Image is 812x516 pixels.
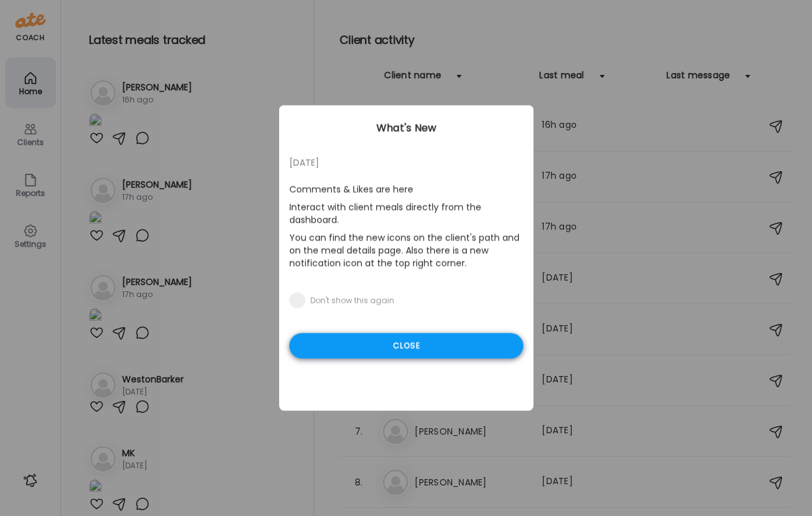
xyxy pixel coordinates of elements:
p: Comments & Likes are here [289,181,523,199]
div: What's New [279,121,533,136]
div: Close [289,333,523,359]
div: [DATE] [289,155,523,171]
p: You can find the new icons on the client's path and on the meal details page. Also there is a new... [289,229,523,272]
div: Don't show this again [310,296,394,306]
p: Interact with client meals directly from the dashboard. [289,199,523,229]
